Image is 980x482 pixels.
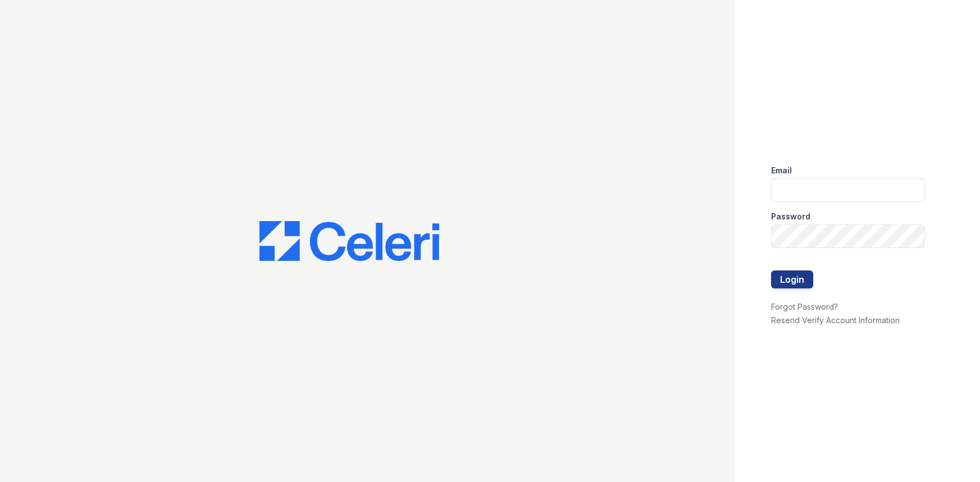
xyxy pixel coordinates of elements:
[771,165,792,176] label: Email
[259,221,439,261] img: CE_Logo_Blue-a8612792a0a2168367f1c8372b55b34899dd931a85d93a1a3d3e32e68fde9ad4.png
[771,270,813,288] button: Login
[771,302,838,311] a: Forgot Password?
[771,211,810,222] label: Password
[771,315,900,325] a: Resend Verify Account Information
